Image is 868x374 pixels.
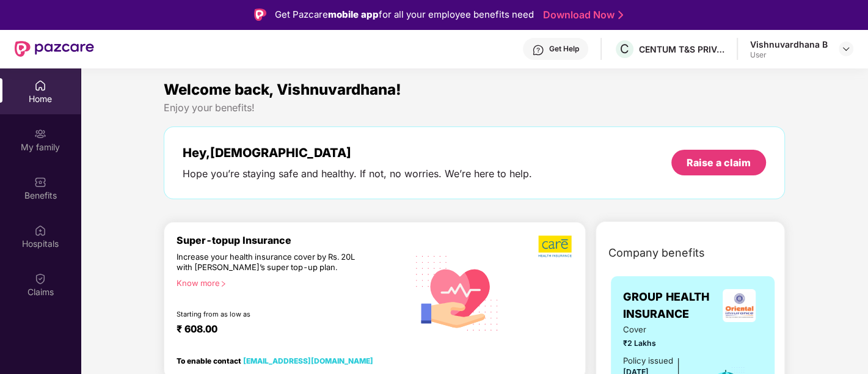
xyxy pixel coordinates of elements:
[750,50,828,60] div: User
[177,323,396,338] div: ₹ 608.00
[723,289,756,322] img: insurerLogo
[254,9,266,21] img: Logo
[177,278,401,287] div: Know more
[639,43,724,55] div: CENTUM T&S PRIVATE LIMITED
[538,235,573,258] img: b5dec4f62d2307b9de63beb79f102df3.png
[543,9,619,21] a: Download Now
[183,145,532,160] div: Hey, [DEMOGRAPHIC_DATA]
[177,310,356,318] div: Starting from as low as
[618,9,623,21] img: Stroke
[164,81,401,98] span: Welcome back, Vishnuvardhana!
[34,176,46,188] img: svg+xml;base64,PHN2ZyBpZD0iQmVuZWZpdHMiIHhtbG5zPSJodHRwOi8vd3d3LnczLm9yZy8yMDAwL3N2ZyIgd2lkdGg9Ij...
[177,235,408,246] div: Super-topup Insurance
[34,224,46,237] img: svg+xml;base64,PHN2ZyBpZD0iSG9zcGl0YWxzIiB4bWxucz0iaHR0cDovL3d3dy53My5vcmcvMjAwMC9zdmciIHdpZHRoPS...
[275,7,534,22] div: Get Pazcare for all your employee benefits need
[623,354,673,367] div: Policy issued
[183,167,532,180] div: Hope you’re staying safe and healthy. If not, no worries. We’re here to help.
[220,280,227,287] span: right
[750,38,828,50] div: Vishnuvardhana B
[34,79,46,92] img: svg+xml;base64,PHN2ZyBpZD0iSG9tZSIgeG1sbnM9Imh0dHA6Ly93d3cudzMub3JnLzIwMDAvc3ZnIiB3aWR0aD0iMjAiIG...
[623,337,689,349] span: ₹2 Lakhs
[608,244,705,262] span: Company benefits
[34,273,46,285] img: svg+xml;base64,PHN2ZyBpZD0iQ2xhaW0iIHhtbG5zPSJodHRwOi8vd3d3LnczLm9yZy8yMDAwL3N2ZyIgd2lkdGg9IjIwIi...
[15,41,94,57] img: New Pazcare Logo
[532,44,544,56] img: svg+xml;base64,PHN2ZyBpZD0iSGVscC0zMngzMiIgeG1sbnM9Imh0dHA6Ly93d3cudzMub3JnLzIwMDAvc3ZnIiB3aWR0aD...
[407,242,506,343] img: svg+xml;base64,PHN2ZyB4bWxucz0iaHR0cDovL3d3dy53My5vcmcvMjAwMC9zdmciIHhtbG5zOnhsaW5rPSJodHRwOi8vd3...
[177,356,373,365] div: To enable contact
[623,323,689,336] span: Cover
[549,44,579,54] div: Get Help
[34,128,46,140] img: svg+xml;base64,PHN2ZyB3aWR0aD0iMjAiIGhlaWdodD0iMjAiIHZpZXdCb3g9IjAgMCAyMCAyMCIgZmlsbD0ibm9uZSIgeG...
[620,42,629,56] span: C
[243,356,373,365] a: [EMAIL_ADDRESS][DOMAIN_NAME]
[687,156,751,169] div: Raise a claim
[177,252,355,273] div: Increase your health insurance cover by Rs. 20L with [PERSON_NAME]’s super top-up plan.
[328,9,379,20] strong: mobile app
[164,101,785,114] div: Enjoy your benefits!
[623,288,716,323] span: GROUP HEALTH INSURANCE
[841,44,851,54] img: svg+xml;base64,PHN2ZyBpZD0iRHJvcGRvd24tMzJ4MzIiIHhtbG5zPSJodHRwOi8vd3d3LnczLm9yZy8yMDAwL3N2ZyIgd2...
